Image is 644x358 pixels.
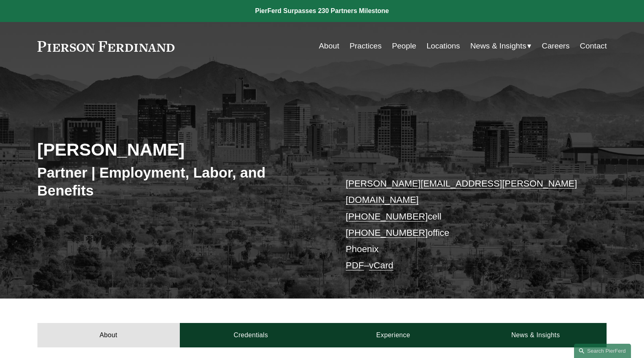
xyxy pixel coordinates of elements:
a: Credentials [180,323,322,347]
a: [PERSON_NAME][EMAIL_ADDRESS][PERSON_NAME][DOMAIN_NAME] [346,178,577,205]
h2: [PERSON_NAME] [37,139,322,160]
a: PDF [346,260,364,270]
a: Search this site [574,344,631,358]
a: Locations [426,38,460,54]
a: Experience [322,323,465,347]
a: About [319,38,339,54]
a: Practices [349,38,382,54]
a: News & Insights [464,323,607,347]
a: vCard [369,260,393,270]
a: Contact [580,38,607,54]
span: News & Insights [470,39,526,53]
p: cell office Phoenix – [346,176,583,274]
a: People [392,38,416,54]
a: Careers [542,38,570,54]
h3: Partner | Employment, Labor, and Benefits [37,164,322,199]
a: [PHONE_NUMBER] [346,211,428,222]
a: About [37,323,180,347]
a: folder dropdown [470,38,532,54]
a: [PHONE_NUMBER] [346,228,428,238]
